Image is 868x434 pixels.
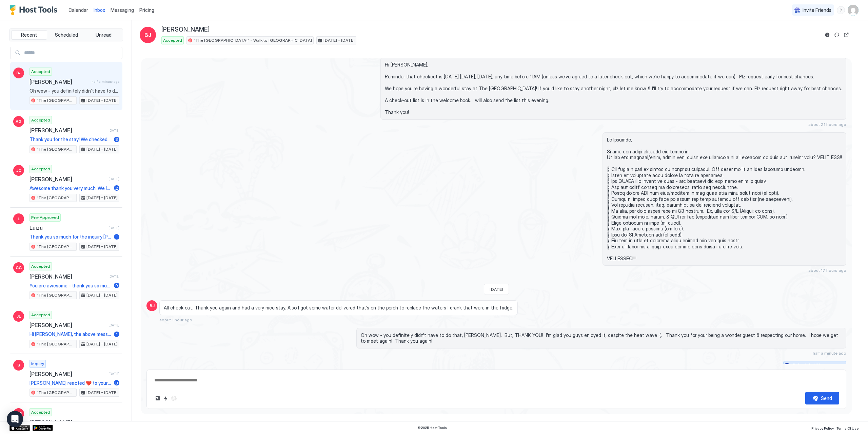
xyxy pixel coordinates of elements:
[31,69,50,75] span: Accepted
[164,305,513,311] span: All check out. Thank you again and had a very nice stay. Also I got some water delivered that’s o...
[808,122,846,127] span: about 21 hours ago
[31,214,59,221] span: Pre-Approved
[85,30,121,40] button: Unread
[31,117,50,123] span: Accepted
[9,425,30,431] a: App Store
[417,426,447,430] span: © 2025 Host Tools
[29,273,106,280] span: [PERSON_NAME]
[115,137,118,142] span: 8
[162,394,170,402] button: Quick reply
[37,146,75,152] span: "The [GEOGRAPHIC_DATA]" - Walk to [GEOGRAPHIC_DATA]
[108,420,119,425] span: [DATE]
[115,186,118,191] span: 2
[29,322,106,328] span: [PERSON_NAME]
[68,7,88,13] span: Calendar
[55,32,78,38] span: Scheduled
[29,419,106,426] span: [PERSON_NAME]
[848,5,859,16] div: User profile
[116,234,118,239] span: 1
[18,216,20,222] span: L
[16,118,22,125] span: AG
[803,7,831,13] span: Invite Friends
[783,361,846,370] button: Scheduled Messages
[159,317,192,322] span: about 1 hour ago
[86,292,118,298] span: [DATE] - [DATE]
[31,166,50,172] span: Accepted
[16,70,21,76] span: BJ
[29,331,111,337] span: Hi [PERSON_NAME], the above message was automated. I wanted to personally thank you for booking w...
[16,313,21,319] span: JL
[37,341,75,347] span: "The [GEOGRAPHIC_DATA]" - Walk to [GEOGRAPHIC_DATA]
[108,372,119,376] span: [DATE]
[9,5,60,15] a: Host Tools Logo
[837,6,845,14] div: menu
[108,128,119,133] span: [DATE]
[37,244,75,250] span: "The [GEOGRAPHIC_DATA]" - Walk to [GEOGRAPHIC_DATA]
[86,195,118,201] span: [DATE] - [DATE]
[115,283,118,288] span: 9
[29,136,111,143] span: Thank you for the stay! We checked out early and didn’t want to send a message at 4:30am. The hou...
[116,332,118,337] span: 1
[813,351,846,356] span: half a minute ago
[194,37,312,43] span: "The [GEOGRAPHIC_DATA]" - Walk to [GEOGRAPHIC_DATA]
[11,30,47,40] button: Recent
[31,361,44,367] span: Inquiry
[154,394,162,402] button: Upload image
[163,37,182,43] span: Accepted
[94,6,105,14] a: Inbox
[108,274,119,279] span: [DATE]
[29,88,119,94] span: Oh wow - you definitely didn't have to do that, [PERSON_NAME]. But, THANK YOU! I'm glad you guys ...
[37,195,75,201] span: "The [GEOGRAPHIC_DATA]" - Walk to [GEOGRAPHIC_DATA]
[16,265,22,271] span: CG
[808,268,846,273] span: about 17 hours ago
[92,79,119,84] span: half a minute ago
[31,409,50,415] span: Accepted
[836,426,859,430] span: Terms Of Use
[150,303,155,309] span: BJ
[29,234,111,240] span: Thank you so much for the inquiry [PERSON_NAME]. Unfortunately, we have someone checking in [DATE...
[29,127,106,134] span: [PERSON_NAME]
[31,312,50,318] span: Accepted
[37,97,75,103] span: "The [GEOGRAPHIC_DATA]" - Walk to [GEOGRAPHIC_DATA]
[16,411,22,417] span: MB
[385,62,842,115] span: Hi [PERSON_NAME], Reminder that checkout is [DATE] [DATE], [DATE], any time before 11AM (unless w...
[29,380,111,386] span: [PERSON_NAME] reacted ❤️ to your message "BTW, I just noticed all of your 5-star reviews - very i...
[86,390,118,396] span: [DATE] - [DATE]
[821,395,832,402] div: Send
[21,47,122,59] input: Input Field
[29,283,111,289] span: You are awesome - thank you so much [PERSON_NAME]!
[86,146,118,152] span: [DATE] - [DATE]
[111,7,134,13] span: Messaging
[37,390,75,396] span: "The [GEOGRAPHIC_DATA]" - Walk to [GEOGRAPHIC_DATA]
[108,226,119,230] span: [DATE]
[29,78,89,85] span: [PERSON_NAME]
[37,292,75,298] span: "The [GEOGRAPHIC_DATA]" - Walk to [GEOGRAPHIC_DATA]
[108,177,119,181] span: [DATE]
[139,7,154,13] span: Pricing
[16,167,21,173] span: JC
[323,37,355,43] span: [DATE] - [DATE]
[68,6,88,14] a: Calendar
[115,380,118,385] span: 3
[842,31,850,39] button: Open reservation
[833,31,841,39] button: Sync reservation
[29,371,106,377] span: [PERSON_NAME]
[21,32,37,38] span: Recent
[811,426,834,430] span: Privacy Policy
[161,26,210,34] span: [PERSON_NAME]
[823,31,831,39] button: Reservation information
[29,224,106,231] span: Luiza
[17,362,20,368] span: S
[361,332,842,344] span: Oh wow - you definitely didn't have to do that, [PERSON_NAME]. But, THANK YOU! I'm glad you guys ...
[811,424,834,431] a: Privacy Policy
[48,30,84,40] button: Scheduled
[9,29,123,41] div: tab-group
[144,31,151,39] span: BJ
[792,362,839,369] div: Scheduled Messages
[111,6,134,14] a: Messaging
[86,341,118,347] span: [DATE] - [DATE]
[29,176,106,183] span: [PERSON_NAME]
[7,411,23,427] div: Open Intercom Messenger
